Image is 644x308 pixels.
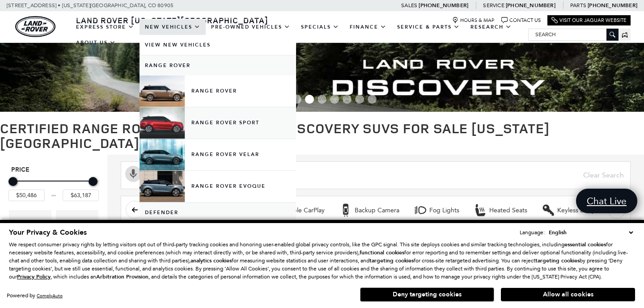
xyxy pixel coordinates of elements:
[520,230,545,235] div: Language:
[355,95,364,104] span: Go to slide 8
[17,273,51,280] u: Privacy Policy
[140,171,296,202] a: Range Rover Evoque
[588,2,637,9] a: [PHONE_NUMBER]
[140,55,296,76] a: Range Rover
[121,161,631,189] input: Search Inventory
[551,17,627,24] a: Visit Our Jaguar Website
[392,19,465,35] a: Service & Parts
[15,16,55,37] a: land-rover
[37,293,63,299] a: ComplyAuto
[71,35,121,51] a: About Us
[25,217,36,235] span: Year
[71,19,140,35] a: EXPRESS STORE
[292,95,301,104] span: Go to slide 3
[582,195,631,207] span: Chat Live
[140,19,206,35] a: New Vehicles
[140,139,296,170] a: Range Rover Velar
[96,273,148,280] strong: Arbitration Provision
[557,207,595,215] div: Keyless Entry
[9,240,635,281] p: We respect consumer privacy rights by letting visitors opt out of third-party tracking cookies an...
[501,17,541,24] a: Contact Us
[469,201,532,219] button: Heated SeatsHeated Seats
[71,15,274,25] a: Land Rover [US_STATE][GEOGRAPHIC_DATA]
[529,29,618,40] input: Search
[7,293,63,299] div: Powered by
[76,15,268,25] span: Land Rover [US_STATE][GEOGRAPHIC_DATA]
[56,210,98,252] div: MakeMake
[11,166,96,174] h5: Price
[8,190,45,201] input: Minimum
[264,201,330,219] button: Apple CarPlayApple CarPlay
[483,2,504,8] span: Service
[576,189,637,213] a: Chat Live
[535,257,580,264] strong: targeting cookies
[318,95,326,104] span: Go to slide 5
[465,19,517,35] a: Research
[419,2,468,9] a: [PHONE_NUMBER]
[305,95,314,104] span: Go to slide 4
[506,2,555,9] a: [PHONE_NUMBER]
[15,16,55,37] img: Land Rover
[343,95,352,104] span: Go to slide 7
[355,207,399,215] div: Backup Camera
[564,241,606,248] strong: essential cookies
[140,35,296,55] a: View New Vehicles
[489,207,527,215] div: Heated Seats
[429,207,459,215] div: Fog Lights
[501,288,635,301] button: Allow all cookies
[140,203,296,223] a: Defender
[71,19,528,51] nav: Main Navigation
[7,2,174,8] a: [STREET_ADDRESS] • [US_STATE][GEOGRAPHIC_DATA], CO 80905
[537,201,600,219] button: Keyless EntryKeyless Entry
[8,174,99,201] div: Price
[369,257,414,264] strong: targeting cookies
[8,177,17,186] div: Minimum Price
[89,177,97,186] div: Maximum Price
[339,203,352,217] div: Backup Camera
[570,2,586,8] span: Parts
[140,76,296,107] a: Range Rover
[17,274,51,280] a: Privacy Policy
[126,201,144,219] button: scroll left
[191,257,232,264] strong: analytics cookies
[542,203,555,217] div: Keyless Entry
[344,19,392,35] a: Finance
[125,166,141,182] svg: Click to toggle on voice search
[72,217,83,235] span: Make
[334,201,404,219] button: Backup CameraBackup Camera
[140,107,296,139] a: Range Rover Sport
[409,201,464,219] button: Fog LightsFog Lights
[368,95,377,104] span: Go to slide 9
[401,2,417,8] span: Sales
[206,19,296,35] a: Pre-Owned Vehicles
[414,203,427,217] div: Fog Lights
[9,210,51,252] div: YearYear
[360,287,494,302] button: Deny targeting cookies
[547,228,635,237] select: Language Select
[296,19,344,35] a: Specials
[63,190,99,201] input: Maximum
[330,95,339,104] span: Go to slide 6
[452,17,495,24] a: Hours & Map
[360,249,404,256] strong: functional cookies
[9,228,87,237] span: Your Privacy & Cookies
[474,203,487,217] div: Heated Seats
[284,207,325,215] div: Apple CarPlay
